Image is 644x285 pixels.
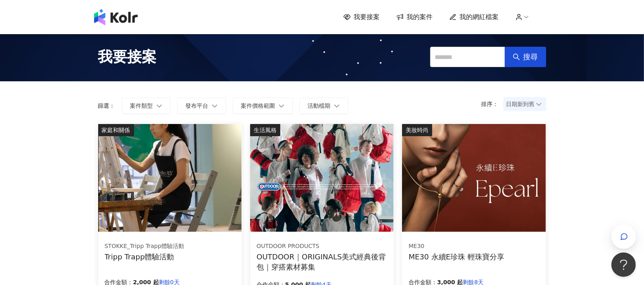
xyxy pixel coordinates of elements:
span: 活動檔期 [308,102,331,109]
span: 搜尋 [523,52,538,61]
button: 案件類型 [122,98,171,114]
img: logo [94,9,138,25]
div: 家庭和關係 [98,124,134,136]
span: 我的網紅檔案 [460,13,499,22]
a: 我要接案 [343,13,380,22]
button: 搜尋 [505,47,546,67]
div: Tripp Trapp體驗活動 [105,252,185,262]
a: 我的網紅檔案 [449,13,499,22]
span: 案件類型 [130,102,153,109]
p: 篩選： [98,102,115,109]
p: 排序： [481,101,503,107]
div: ME30 [409,242,504,250]
div: ME30 永續E珍珠 輕珠寶分享 [409,252,504,262]
span: 發布平台 [186,102,209,109]
button: 發布平台 [177,98,226,114]
button: 案件價格範圍 [233,98,293,114]
a: 我的案件 [396,13,433,22]
img: 坐上tripp trapp、體驗專注繪畫創作 [98,124,242,232]
span: 日期新到舊 [506,98,543,110]
span: search [513,53,520,61]
img: 【OUTDOOR】ORIGINALS美式經典後背包M [250,124,393,232]
div: 美妝時尚 [402,124,432,136]
div: 生活風格 [250,124,280,136]
iframe: Help Scout Beacon - Open [611,252,636,277]
span: 案件價格範圍 [241,102,275,109]
div: STOKKE_Tripp Trapp體驗活動 [105,242,185,250]
span: 我的案件 [407,13,433,22]
div: OUTDOOR｜ORIGINALS美式經典後背包｜穿搭素材募集 [257,252,387,272]
div: OUTDOOR PRODUCTS [257,242,387,250]
button: 活動檔期 [299,98,348,114]
img: ME30 永續E珍珠 系列輕珠寶 [402,124,545,232]
span: 我要接案 [98,47,157,67]
span: 我要接案 [354,13,380,22]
